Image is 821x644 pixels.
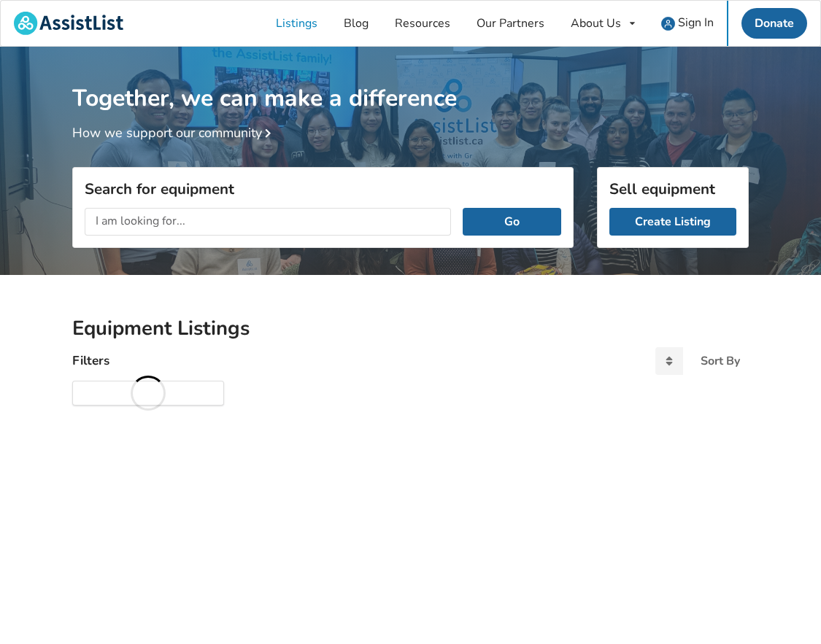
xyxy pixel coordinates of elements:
a: Listings [263,1,331,46]
img: user icon [661,17,675,31]
a: Create Listing [609,208,736,236]
h1: Together, we can make a difference [72,47,749,113]
span: Sign In [678,15,714,31]
a: Donate [741,8,807,39]
a: user icon Sign In [648,1,727,46]
h2: Equipment Listings [72,316,749,341]
img: assistlist-logo [14,12,123,35]
h4: Filters [72,352,109,369]
h3: Sell equipment [609,179,736,198]
button: Go [463,208,561,236]
div: About Us [571,18,621,29]
input: I am looking for... [85,208,451,236]
div: Sort By [701,355,740,367]
a: Blog [331,1,382,46]
a: How we support our community [72,124,277,141]
h3: Search for equipment [85,179,561,198]
a: Resources [382,1,463,46]
a: Our Partners [463,1,558,46]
